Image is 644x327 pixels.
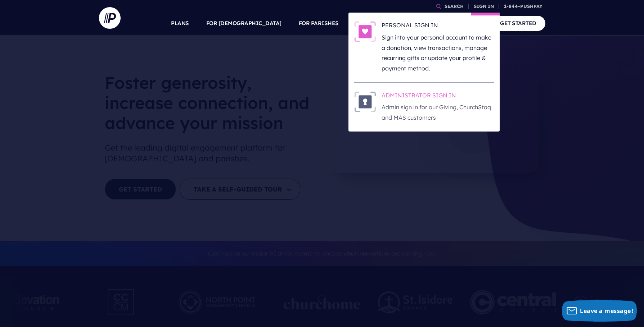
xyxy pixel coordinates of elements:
[206,11,282,36] a: FOR [DEMOGRAPHIC_DATA]
[382,102,494,123] p: Admin sign in for our Giving, ChurchStaq and MAS customers
[447,11,474,36] a: COMPANY
[382,21,494,32] h6: PERSONAL SIGN IN
[299,11,339,36] a: FOR PARISHES
[354,91,376,112] img: ADMINISTRATOR SIGN IN - Illustration
[354,21,376,42] img: PERSONAL SIGN IN - Illustration
[382,32,494,74] p: Sign into your personal account to make a donation, view transactions, manage recurring gifts or ...
[382,91,494,102] h6: ADMINISTRATOR SIGN IN
[354,21,494,74] a: PERSONAL SIGN IN - Illustration PERSONAL SIGN IN Sign into your personal account to make a donati...
[171,11,189,36] a: PLANS
[491,16,545,31] a: GET STARTED
[562,300,637,322] button: Leave a message!
[405,11,430,36] a: EXPLORE
[580,307,633,315] span: Leave a message!
[354,91,494,123] a: ADMINISTRATOR SIGN IN - Illustration ADMINISTRATOR SIGN IN Admin sign in for our Giving, ChurchSt...
[356,11,388,36] a: SOLUTIONS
